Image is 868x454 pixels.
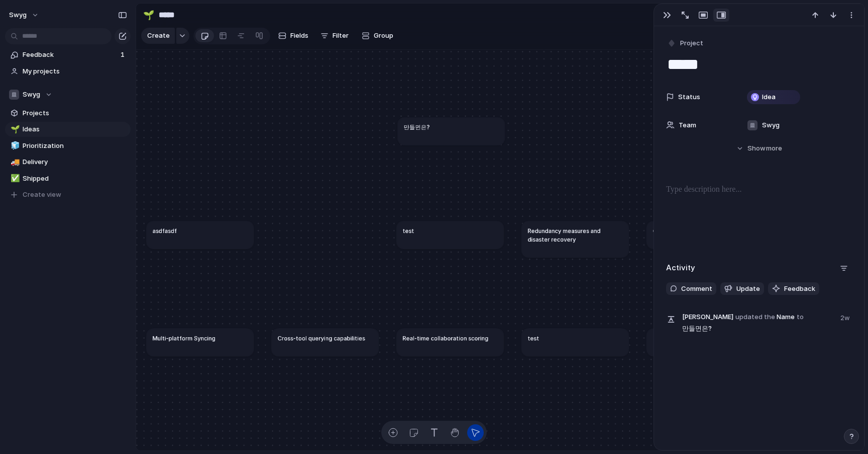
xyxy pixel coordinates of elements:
h1: Multi-platform Syncing [153,334,215,342]
div: 🌱 [11,124,18,135]
button: 🌱 [141,7,157,23]
button: ✅ [9,174,19,184]
span: Ideas [23,124,127,134]
span: Status [678,92,700,102]
span: Swyg [762,120,780,130]
div: ✅ [11,173,18,184]
span: Idea [762,92,776,102]
button: Group [357,28,398,44]
button: Swyg [5,87,131,102]
button: Create view [5,187,131,202]
h1: test [402,226,414,235]
span: Project [680,38,703,48]
span: more [766,143,782,154]
span: 2w [840,311,852,323]
span: Feedback [784,284,815,294]
span: Filter [333,31,349,41]
h1: ㅁㅇㄴㅁㄴㅇㄹ [653,334,693,342]
button: swyg [5,7,44,23]
span: Create [147,31,170,41]
button: 🚚 [9,157,19,167]
span: [PERSON_NAME] [682,312,733,322]
button: Feedback [768,282,819,295]
span: Show [747,143,766,154]
button: Update [720,282,764,295]
h1: asdfasdf [153,226,177,235]
span: Feedback [23,50,118,60]
button: Fields [274,28,312,44]
div: 🧊 [11,140,18,152]
a: 🌱Ideas [5,122,131,137]
h2: Activity [666,262,695,274]
a: Feedback1 [5,47,131,62]
h1: Redundancy measures and disaster recovery [527,226,622,244]
span: Team [679,120,696,130]
a: My projects [5,64,131,79]
span: updated the [735,312,775,322]
a: 🚚Delivery [5,155,131,170]
span: Update [736,284,760,294]
a: Projects [5,106,131,121]
h1: 만들면은? [404,123,430,131]
span: My projects [23,66,127,77]
button: Showmore [666,139,852,158]
h1: Cross-tool querying capabilities [278,334,365,342]
span: Create view [23,190,61,200]
button: 🌱 [9,124,19,134]
div: 🌱 [143,8,154,22]
span: Comment [681,284,712,294]
span: swyg [9,10,27,20]
div: 🚚 [11,157,18,168]
a: 🧊Prioritization [5,138,131,154]
span: Prioritization [23,141,127,151]
button: 🧊 [9,141,19,151]
button: Comment [666,282,716,295]
span: Shipped [23,174,127,184]
span: Group [374,31,393,41]
span: to [797,312,804,322]
button: Project [665,36,706,51]
span: Swyg [23,90,40,100]
button: Filter [316,28,353,44]
a: ✅Shipped [5,171,131,186]
h1: 여기서만? [653,226,679,235]
span: Projects [23,108,127,118]
button: Create [141,28,175,44]
span: Delivery [23,157,127,167]
span: Name 만들면은? [682,311,834,334]
span: Fields [290,31,308,41]
h1: Real-time collaboration scoring [402,334,488,342]
h1: test [527,334,539,342]
span: 1 [121,50,127,60]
